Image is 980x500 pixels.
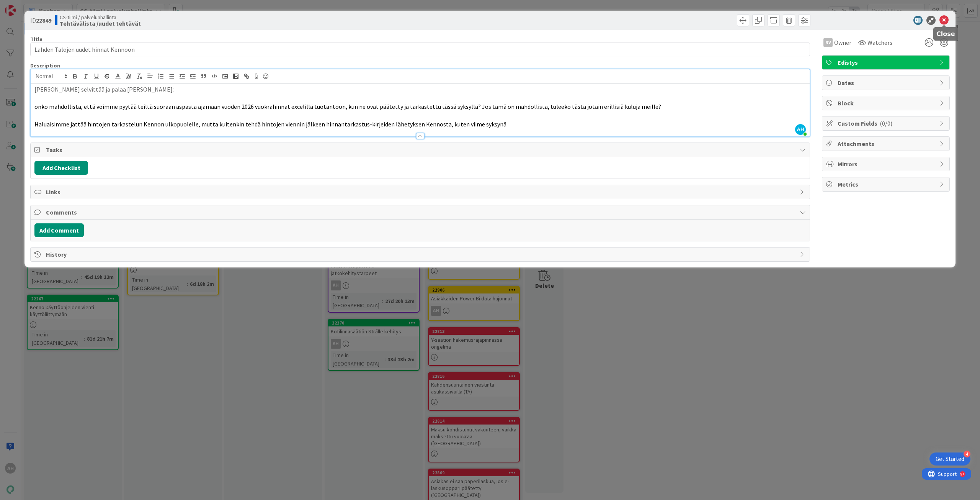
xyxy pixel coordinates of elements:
[16,1,35,10] span: Support
[823,38,833,47] div: NV
[46,145,796,154] span: Tasks
[929,452,970,466] div: Open Get Started checklist, remaining modules: 4
[39,3,42,9] div: 9+
[936,455,964,463] div: Get Started
[795,124,806,135] span: AH
[30,16,51,25] span: ID
[834,38,851,47] span: Owner
[936,30,955,38] h5: Close
[34,161,88,175] button: Add Checklist
[838,159,936,169] span: Mirrors
[838,180,936,189] span: Metrics
[30,36,42,43] label: Title
[34,223,84,237] button: Add Comment
[838,58,936,67] span: Edistys
[46,208,796,217] span: Comments
[36,16,51,24] b: 22849
[34,85,806,94] p: [PERSON_NAME] selvittää ja palaa [PERSON_NAME]:
[880,120,892,127] span: ( 0/0 )
[34,103,661,110] span: onko mahdollista, että voimme pyytää teiltä suoraan aspasta ajamaan vuoden 2026 vuokrahinnat exce...
[867,38,892,47] span: Watchers
[838,78,936,87] span: Dates
[60,14,141,20] span: CS-tiimi / palvelunhallinta
[34,120,508,128] span: Haluaisimme jättää hintojen tarkastelun Kennon ulkopuolelle, mutta kuitenkin tehdä hintojen vienn...
[30,43,810,56] input: type card name here...
[838,139,936,148] span: Attachments
[46,187,796,197] span: Links
[30,62,60,69] span: Description
[964,451,970,457] div: 4
[838,98,936,108] span: Block
[46,250,796,259] span: History
[60,20,141,26] b: Tehtävälista /uudet tehtävät
[838,119,936,128] span: Custom Fields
